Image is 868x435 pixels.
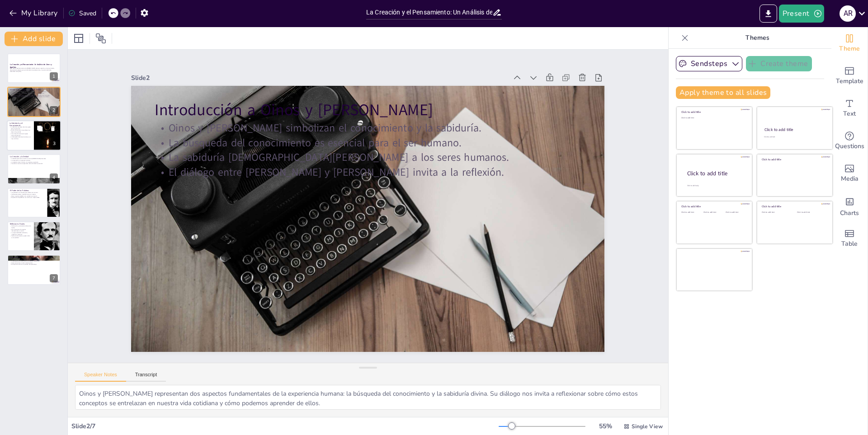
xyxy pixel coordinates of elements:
[7,188,61,218] div: 5
[10,223,31,225] p: Reflexiones Finales
[681,117,746,119] div: Click to add text
[162,27,532,113] div: Slide 2
[10,94,58,96] p: La sabiduría [DEMOGRAPHIC_DATA][PERSON_NAME] a los seres humanos.
[676,86,770,99] button: Apply theme to all slides
[831,157,868,190] div: Add images, graphics, shapes or video
[50,106,58,114] div: 2
[50,240,58,248] div: 6
[9,130,31,133] p: El alma humana es insaciable en su deseo de aprender.
[10,163,58,165] p: Cuestionar nuestra comprensión de la divinidad es esencial.
[10,96,58,98] p: El diálogo entre [PERSON_NAME] y [PERSON_NAME] invita a la reflexión.
[10,259,58,261] p: La obra invita a una reflexión profunda.
[171,93,591,196] p: La búsqueda del conocimiento es esencial para el ser humano.
[10,93,58,94] p: La búsqueda del conocimiento es esencial para el ser humano.
[7,87,61,117] div: 2
[10,71,58,73] p: Generated with [URL]
[10,189,45,192] p: El Poder de las Palabras
[9,122,31,126] p: La Sabiduría y el Conocimiento
[779,5,824,23] button: Present
[746,56,812,71] button: Create theme
[759,5,777,23] button: Export to PowerPoint
[168,107,588,210] p: La sabiduría [DEMOGRAPHIC_DATA][PERSON_NAME] a los seres humanos.
[68,9,96,18] div: Saved
[703,211,724,214] div: Click to add text
[764,136,824,138] div: Click to add text
[676,56,742,71] button: Sendsteps
[839,44,860,54] span: Theme
[10,261,58,262] p: La búsqueda de conocimiento y sabiduría es esencial.
[831,60,868,92] div: Add ready made slides
[681,110,746,114] div: Click to add title
[831,222,868,255] div: Add a table
[687,169,745,177] div: Click to add title
[10,89,58,91] p: Introducción a Oinos y [PERSON_NAME]
[10,158,58,160] p: La Deidad permite la creación a través [PERSON_NAME] naturales.
[835,141,864,151] span: Questions
[840,208,859,218] span: Charts
[681,211,702,214] div: Click to add text
[841,239,858,249] span: Table
[50,207,58,215] div: 5
[126,372,166,382] button: Transcript
[726,211,746,214] div: Click to add text
[10,264,58,266] p: El viaje de la vida es un proceso de aprendizaje.
[797,211,826,214] div: Click to add text
[831,125,868,157] div: Get real-time input from your audience
[687,184,744,187] div: Click to add body
[34,123,45,134] button: Duplicate Slide
[840,5,856,23] button: a r
[10,229,31,232] p: Ser conscientes de nuestras interacciones es crucial.
[7,120,61,151] div: 3
[95,33,106,44] span: Position
[594,422,616,430] div: 55 %
[10,63,52,68] strong: La Creación y el Pensamiento: Un Análisis de Oinos y Agathos
[843,109,856,119] span: Text
[632,423,663,430] span: Single View
[831,190,868,222] div: Add charts and graphs
[764,127,825,132] div: Click to add title
[165,122,585,225] p: El diálogo entre [PERSON_NAME] y [PERSON_NAME] invita a la reflexión.
[10,161,58,163] p: La relación entre lo divino y lo creado es profunda.
[9,133,31,136] p: Cada descubrimiento enriquece nuestra existencia.
[9,126,31,129] p: La felicidad proviene de la búsqueda del conocimiento.
[71,31,86,46] div: Layout
[836,76,863,86] span: Template
[10,257,58,259] p: Conclusión
[50,173,58,182] div: 4
[175,79,594,182] p: Oinos y [PERSON_NAME] simbolizan el conocimiento y la sabiduría.
[7,6,61,20] button: My Library
[7,53,61,83] div: 1
[75,372,126,382] button: Speaker Notes
[762,158,826,161] div: Click to add title
[10,232,31,235] p: La responsabilidad individual y colectiva es esencial.
[831,27,868,60] div: Change the overall theme
[10,91,58,93] p: Oinos y [PERSON_NAME] simbolizan el conocimiento y la sabiduría.
[50,140,58,148] div: 3
[7,221,61,251] div: 6
[9,136,31,140] p: La búsqueda del conocimiento es un viaje continuo.
[50,274,58,282] div: 7
[762,211,790,214] div: Click to add text
[366,6,492,19] input: Insert title
[692,27,822,49] p: Themes
[5,32,63,46] button: Add slide
[10,192,45,193] p: Las palabras son impulsos que afectan el universo.
[47,123,58,134] button: Delete Slide
[681,205,746,208] div: Click to add title
[10,68,58,71] p: Este análisis explora la obra de [PERSON_NAME] sobre la creación y el conocimiento, discutiendo l...
[177,57,599,168] p: Introducción a Oinos y [PERSON_NAME]
[10,225,31,229] p: Cada acción y pensamiento deja una huella.
[71,422,499,430] div: Slide 2 / 7
[7,255,61,285] div: 7
[7,154,61,184] div: 4
[10,196,45,198] p: El poder de las palabras nos invita a ser responsables.
[841,174,859,184] span: Media
[10,160,58,162] p: La creación es un proceso continuo.
[75,385,661,410] textarea: Oinos y [PERSON_NAME] representan dos aspectos fundamentales de la experiencia humana: la búsqued...
[50,72,58,80] div: 1
[10,193,45,195] p: Cada pensamiento y palabra tiene un impacto.
[762,205,826,208] div: Click to add title
[831,92,868,125] div: Add text boxes
[10,155,58,158] p: La Creación y la Deidad
[10,235,31,239] p: Cada uno de nosotros puede influir en la realidad.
